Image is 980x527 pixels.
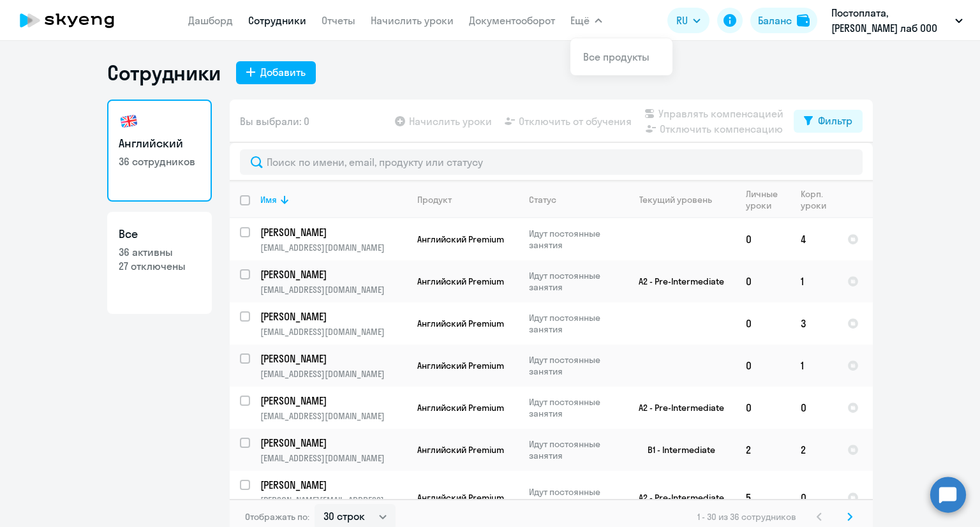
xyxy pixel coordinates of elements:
[260,394,405,408] p: [PERSON_NAME]
[188,14,233,27] a: Дашборд
[260,394,406,408] a: [PERSON_NAME]
[736,218,791,260] td: 0
[371,14,454,27] a: Начислить уроки
[260,368,406,380] p: [EMAIL_ADDRESS][DOMAIN_NAME]
[791,302,837,345] td: 3
[260,194,406,205] div: Имя
[469,14,555,27] a: Документооборот
[260,64,306,80] div: Добавить
[260,410,406,422] p: [EMAIL_ADDRESS][DOMAIN_NAME]
[617,260,736,302] td: A2 - Pre-Intermediate
[794,110,863,133] button: Фильтр
[617,387,736,429] td: A2 - Pre-Intermediate
[107,100,212,202] a: Английский36 сотрудников
[627,194,735,205] div: Текущий уровень
[801,188,828,211] div: Корп. уроки
[260,436,405,450] p: [PERSON_NAME]
[676,13,688,28] span: RU
[417,492,504,503] span: Английский Premium
[240,114,309,129] span: Вы выбрали: 0
[529,354,616,377] p: Идут постоянные занятия
[583,50,650,63] a: Все продукты
[667,8,709,33] button: RU
[529,194,616,205] div: Статус
[529,396,616,419] p: Идут постоянные занятия
[260,326,406,338] p: [EMAIL_ADDRESS][DOMAIN_NAME]
[529,194,556,205] div: Статус
[107,60,221,85] h1: Сотрудники
[736,429,791,471] td: 2
[736,345,791,387] td: 0
[797,14,810,27] img: balance
[529,486,616,509] p: Идут постоянные занятия
[639,194,712,205] div: Текущий уровень
[260,242,406,253] p: [EMAIL_ADDRESS][DOMAIN_NAME]
[260,194,277,205] div: Имя
[417,194,452,205] div: Продукт
[736,387,791,429] td: 0
[260,284,406,295] p: [EMAIL_ADDRESS][DOMAIN_NAME]
[119,111,139,131] img: english
[831,5,950,36] p: Постоплата, [PERSON_NAME] лаб ООО
[417,194,518,205] div: Продукт
[119,245,200,259] p: 36 активны
[260,267,405,281] p: [PERSON_NAME]
[746,188,782,211] div: Личные уроки
[801,188,836,211] div: Корп. уроки
[750,8,817,33] button: Балансbalance
[736,260,791,302] td: 0
[758,13,792,28] div: Баланс
[260,452,406,464] p: [EMAIL_ADDRESS][DOMAIN_NAME]
[248,14,306,27] a: Сотрудники
[107,212,212,314] a: Все36 активны27 отключены
[119,259,200,273] p: 27 отключены
[736,471,791,524] td: 5
[260,478,406,492] a: [PERSON_NAME]
[791,387,837,429] td: 0
[736,302,791,345] td: 0
[529,228,616,251] p: Идут постоянные занятия
[260,352,406,366] a: [PERSON_NAME]
[260,478,405,492] p: [PERSON_NAME]
[529,312,616,335] p: Идут постоянные занятия
[245,511,309,523] span: Отображать по:
[119,154,200,168] p: 36 сотрудников
[119,135,200,152] h3: Английский
[260,309,405,323] p: [PERSON_NAME]
[746,188,790,211] div: Личные уроки
[529,438,616,461] p: Идут постоянные занятия
[791,345,837,387] td: 1
[818,113,852,128] div: Фильтр
[260,309,406,323] a: [PERSON_NAME]
[417,318,504,329] span: Английский Premium
[570,13,590,28] span: Ещё
[417,276,504,287] span: Английский Premium
[260,494,406,517] p: [PERSON_NAME][EMAIL_ADDRESS][DOMAIN_NAME]
[417,402,504,413] span: Английский Premium
[240,149,863,175] input: Поиск по имени, email, продукту или статусу
[791,471,837,524] td: 0
[417,360,504,371] span: Английский Premium
[617,429,736,471] td: B1 - Intermediate
[119,226,200,242] h3: Все
[791,429,837,471] td: 2
[322,14,355,27] a: Отчеты
[617,471,736,524] td: A2 - Pre-Intermediate
[260,225,406,239] a: [PERSON_NAME]
[697,511,796,523] span: 1 - 30 из 36 сотрудников
[260,225,405,239] p: [PERSON_NAME]
[791,260,837,302] td: 1
[260,436,406,450] a: [PERSON_NAME]
[236,61,316,84] button: Добавить
[825,5,969,36] button: Постоплата, [PERSON_NAME] лаб ООО
[417,444,504,456] span: Английский Premium
[260,352,405,366] p: [PERSON_NAME]
[260,267,406,281] a: [PERSON_NAME]
[417,234,504,245] span: Английский Premium
[791,218,837,260] td: 4
[570,8,602,33] button: Ещё
[529,270,616,293] p: Идут постоянные занятия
